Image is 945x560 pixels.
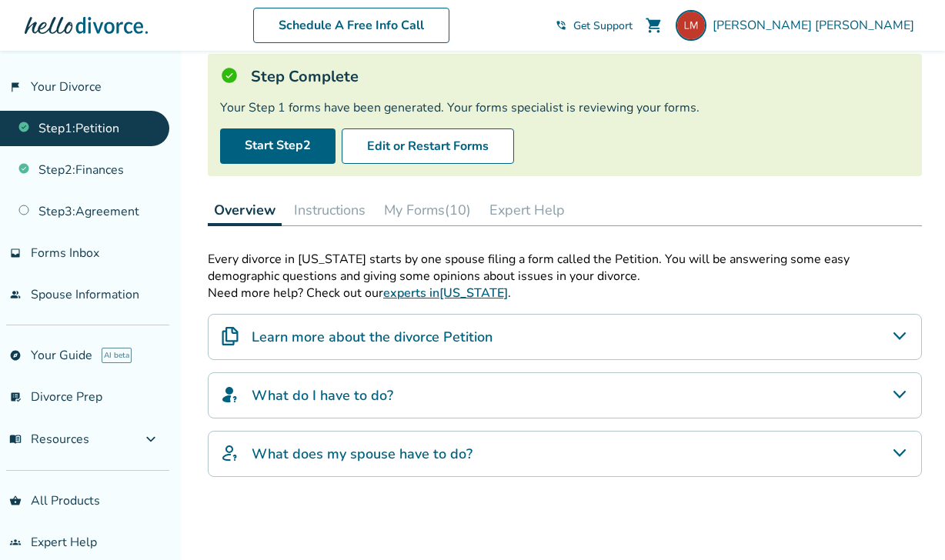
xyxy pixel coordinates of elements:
span: AI beta [102,348,132,363]
a: experts in[US_STATE] [383,285,508,302]
span: Resources [9,431,89,448]
div: What do I have to do? [208,372,922,418]
button: My Forms(10) [378,195,477,225]
span: inbox [9,247,22,259]
span: expand_more [142,430,160,448]
button: Expert Help [483,195,571,225]
div: Your Step 1 forms have been generated. Your forms specialist is reviewing your forms. [220,99,910,116]
span: shopping_cart [645,16,663,35]
span: Forms Inbox [31,245,99,262]
h5: Step Complete [251,66,359,87]
div: What does my spouse have to do? [208,431,922,477]
span: people [9,288,22,301]
p: Every divorce in [US_STATE] starts by one spouse filing a form called the Petition. You will be a... [208,251,922,285]
h4: Learn more about the divorce Petition [252,327,493,347]
p: Need more help? Check out our . [208,285,922,302]
span: menu_book [9,433,22,445]
a: phone_in_talkGet Support [555,18,633,33]
button: Overview [208,195,282,226]
span: phone_in_talk [555,19,567,32]
div: Learn more about the divorce Petition [208,314,922,360]
button: Edit or Restart Forms [342,128,514,164]
img: Learn more about the divorce Petition [221,327,239,345]
span: explore [9,349,22,362]
iframe: Chat Widget [868,486,945,560]
span: Get Support [573,18,633,33]
span: [PERSON_NAME] [PERSON_NAME] [713,17,920,34]
span: flag_2 [9,81,22,93]
img: What do I have to do? [221,385,239,404]
a: Start Step2 [220,128,336,164]
img: lisamozden@gmail.com [676,10,706,41]
a: Schedule A Free Info Call [253,8,449,43]
button: Instructions [288,195,372,225]
span: list_alt_check [9,391,22,403]
span: groups [9,536,22,548]
h4: What does my spouse have to do? [252,444,472,464]
h4: What do I have to do? [252,385,393,405]
img: What does my spouse have to do? [221,444,239,462]
span: shopping_basket [9,495,22,507]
